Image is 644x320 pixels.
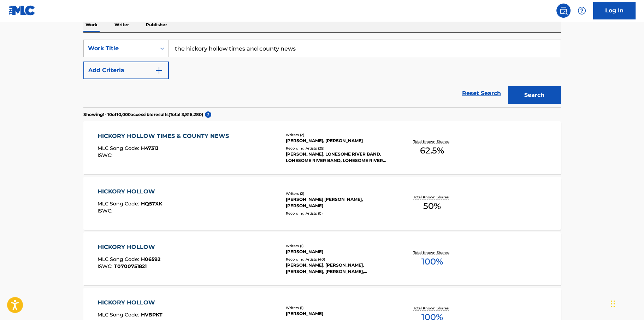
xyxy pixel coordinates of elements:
div: [PERSON_NAME] [PERSON_NAME], [PERSON_NAME] [286,196,392,209]
span: HQ57XK [141,200,162,207]
a: Log In [593,2,636,19]
a: HICKORY HOLLOWMLC Song Code:HQ57XKISWC:Writers (2)[PERSON_NAME] [PERSON_NAME], [PERSON_NAME]Recor... [83,177,561,230]
div: [PERSON_NAME], [PERSON_NAME] [286,138,392,144]
div: Recording Artists ( 25 ) [286,146,392,151]
p: Total Known Shares: [413,194,451,200]
div: HICKORY HOLLOW [98,243,160,251]
button: Search [508,86,561,104]
span: ? [205,111,211,118]
img: MLC Logo [8,5,36,16]
a: HICKORY HOLLOW TIMES & COUNTY NEWSMLC Song Code:H4731JISWC:Writers (2)[PERSON_NAME], [PERSON_NAME... [83,121,561,174]
p: Showing 1 - 10 of 10,000 accessible results (Total 3,816,280 ) [83,111,203,118]
p: Total Known Shares: [413,139,451,144]
span: HVBPKT [141,312,163,318]
a: Reset Search [459,86,504,101]
span: T0700751821 [114,263,147,269]
div: Writers ( 1 ) [286,243,392,249]
span: 100 % [421,255,443,268]
span: MLC Song Code : [98,145,141,151]
span: MLC Song Code : [98,200,141,207]
img: 9d2ae6d4665cec9f34b9.svg [155,66,163,75]
span: 50 % [423,200,441,213]
a: HICKORY HOLLOWMLC Song Code:H06592ISWC:T0700751821Writers (1)[PERSON_NAME]Recording Artists (40)[... [83,232,561,285]
p: Publisher [144,17,169,32]
button: Add Criteria [83,62,169,79]
div: Recording Artists ( 0 ) [286,211,392,216]
div: [PERSON_NAME] [286,249,392,255]
img: help [578,6,586,15]
iframe: Chat Widget [609,286,644,320]
div: Writers ( 1 ) [286,305,392,310]
div: [PERSON_NAME], LONESOME RIVER BAND, LONESOME RIVER BAND, LONESOME RIVER BAND, LONESOME RIVER BAND [286,151,392,164]
div: Drag [611,293,615,314]
span: H4731J [141,145,159,151]
form: Search Form [83,40,561,107]
p: Total Known Shares: [413,306,451,311]
span: ISWC : [98,208,114,214]
span: 62.5 % [420,144,444,157]
div: Writers ( 2 ) [286,191,392,196]
img: search [559,6,568,15]
div: HICKORY HOLLOW TIMES & COUNTY NEWS [98,132,232,140]
p: Total Known Shares: [413,250,451,255]
span: ISWC : [98,263,114,269]
span: H06592 [141,256,160,262]
span: MLC Song Code : [98,256,141,262]
div: [PERSON_NAME], [PERSON_NAME], [PERSON_NAME], [PERSON_NAME], [PERSON_NAME] [286,262,392,275]
div: [PERSON_NAME] [286,310,392,317]
div: Writers ( 2 ) [286,132,392,138]
span: MLC Song Code : [98,312,141,318]
div: Help [575,4,589,18]
div: HICKORY HOLLOW [98,298,163,307]
div: Recording Artists ( 40 ) [286,257,392,262]
div: HICKORY HOLLOW [98,187,162,196]
p: Work [83,17,100,32]
div: Work Title [88,44,152,53]
p: Writer [112,17,131,32]
span: ISWC : [98,152,114,158]
a: Public Search [556,4,571,18]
